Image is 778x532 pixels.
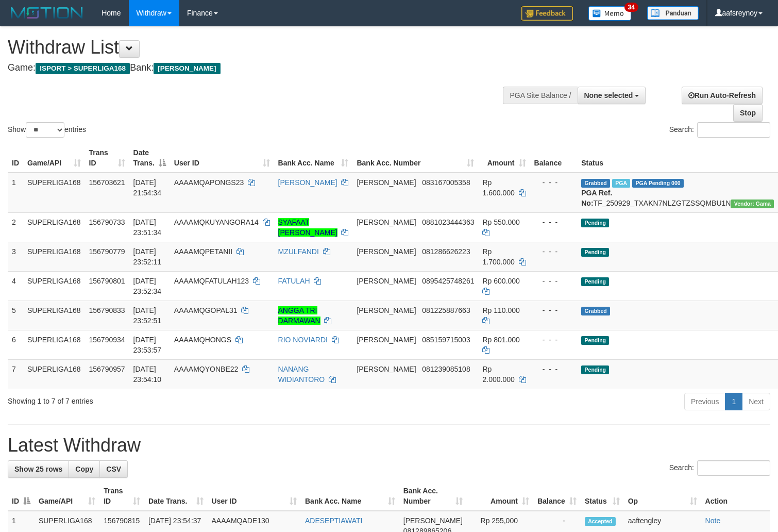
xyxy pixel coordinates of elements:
[482,336,519,344] span: Rp 801.000
[154,63,220,74] span: [PERSON_NAME]
[357,247,416,256] span: [PERSON_NAME]
[669,122,770,138] label: Search:
[8,173,23,213] td: 1
[174,178,244,187] span: AAAAMQAPONGS23
[577,173,778,213] td: TF_250929_TXAKN7NLZGTZSSQMBU1N
[632,179,684,188] span: PGA Pending
[534,305,573,315] div: - - -
[725,393,742,410] a: 1
[8,122,86,138] label: Show entries
[301,481,399,511] th: Bank Acc. Name: activate to sort column ascending
[422,178,470,187] span: Copy 083167005358 to clipboard
[422,218,474,226] span: Copy 0881023444363 to clipboard
[23,242,85,271] td: SUPERLIGA168
[133,247,162,266] span: [DATE] 23:52:11
[647,6,699,20] img: panduan.png
[682,87,763,104] a: Run Auto-Refresh
[581,307,610,315] span: Grabbed
[669,460,770,476] label: Search:
[521,6,573,21] img: Feedback.jpg
[357,306,416,314] span: [PERSON_NAME]
[174,218,259,226] span: AAAAMQKUYANGORA14
[23,173,85,213] td: SUPERLIGA168
[530,143,578,173] th: Balance
[482,277,519,285] span: Rp 600.000
[133,218,162,237] span: [DATE] 23:51:34
[89,277,125,285] span: 156790801
[89,306,125,314] span: 156790833
[577,143,778,173] th: Status
[99,460,128,478] a: CSV
[129,143,170,173] th: Date Trans.: activate to sort column descending
[357,365,416,373] span: [PERSON_NAME]
[278,247,319,256] a: MZULFANDI
[75,465,93,473] span: Copy
[8,301,23,330] td: 5
[23,330,85,359] td: SUPERLIGA168
[89,247,125,256] span: 156790779
[8,359,23,389] td: 7
[133,336,162,354] span: [DATE] 23:53:57
[581,219,609,227] span: Pending
[278,277,310,285] a: FATULAH
[89,218,125,226] span: 156790733
[731,199,774,208] span: Vendor URL: https://trx31.1velocity.biz
[422,277,474,285] span: Copy 0895425748261 to clipboard
[581,336,609,345] span: Pending
[357,277,416,285] span: [PERSON_NAME]
[352,143,478,173] th: Bank Acc. Number: activate to sort column ascending
[208,481,301,511] th: User ID: activate to sort column ascending
[278,336,328,344] a: RIO NOVIARDI
[705,517,721,525] a: Note
[8,271,23,301] td: 4
[278,365,325,384] a: NANANG WIDIANTORO
[612,179,630,188] span: Marked by aafchhiseyha
[8,242,23,271] td: 3
[482,365,514,384] span: Rp 2.000.000
[584,91,633,99] span: None selected
[8,435,770,456] h1: Latest Withdraw
[85,143,129,173] th: Trans ID: activate to sort column ascending
[534,364,573,374] div: - - -
[534,177,573,188] div: - - -
[278,178,337,187] a: [PERSON_NAME]
[581,481,624,511] th: Status: activate to sort column ascending
[23,359,85,389] td: SUPERLIGA168
[278,306,320,325] a: ANGGA TRI DARMAWAN
[89,365,125,373] span: 156790957
[8,5,86,21] img: MOTION_logo.png
[399,481,467,511] th: Bank Acc. Number: activate to sort column ascending
[482,306,519,314] span: Rp 110.000
[8,392,316,406] div: Showing 1 to 7 of 7 entries
[357,336,416,344] span: [PERSON_NAME]
[8,63,509,73] h4: Game: Bank:
[684,393,725,410] a: Previous
[174,306,238,314] span: AAAAMQGOPAL31
[8,481,35,511] th: ID: activate to sort column descending
[23,212,85,242] td: SUPERLIGA168
[305,517,363,525] a: ADESEPTIAWATI
[482,178,514,197] span: Rp 1.600.000
[581,248,609,257] span: Pending
[174,336,231,344] span: AAAAMQHONGS
[8,330,23,359] td: 6
[174,247,232,256] span: AAAAMQPETANII
[23,301,85,330] td: SUPERLIGA168
[89,178,125,187] span: 156703621
[23,271,85,301] td: SUPERLIGA168
[278,218,337,237] a: SYAFAAT [PERSON_NAME]
[144,481,208,511] th: Date Trans.: activate to sort column ascending
[69,460,100,478] a: Copy
[35,481,99,511] th: Game/API: activate to sort column ascending
[534,276,573,286] div: - - -
[624,3,638,12] span: 34
[533,481,581,511] th: Balance: activate to sort column ascending
[170,143,274,173] th: User ID: activate to sort column ascending
[8,143,23,173] th: ID
[8,460,69,478] a: Show 25 rows
[14,465,62,473] span: Show 25 rows
[26,122,64,138] select: Showentries
[742,393,770,410] a: Next
[697,122,770,138] input: Search:
[422,365,470,373] span: Copy 081239085108 to clipboard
